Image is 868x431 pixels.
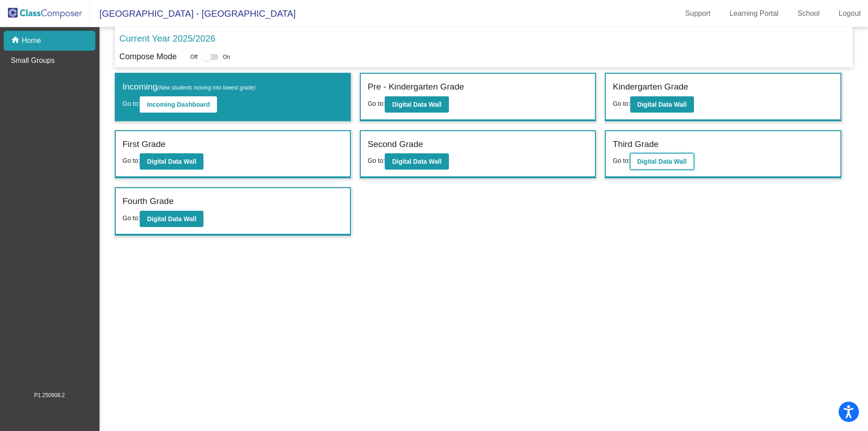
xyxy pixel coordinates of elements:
[190,53,198,61] span: Off
[385,96,448,113] button: Digital Data Wall
[140,153,203,170] button: Digital Data Wall
[831,6,868,21] a: Logout
[123,100,140,107] span: Go to:
[123,138,165,151] label: First Grade
[613,81,688,94] label: Kindergarten Grade
[140,96,217,113] button: Incoming Dashboard
[368,81,464,94] label: Pre - Kindergarten Grade
[11,35,22,46] mat-icon: home
[368,138,423,151] label: Second Grade
[123,157,140,164] span: Go to:
[147,158,196,165] b: Digital Data Wall
[90,6,296,21] span: [GEOGRAPHIC_DATA] - [GEOGRAPHIC_DATA]
[140,211,203,227] button: Digital Data Wall
[613,157,630,164] span: Go to:
[147,215,196,223] b: Digital Data Wall
[678,6,718,21] a: Support
[147,101,210,108] b: Incoming Dashboard
[613,100,630,107] span: Go to:
[630,96,694,113] button: Digital Data Wall
[11,55,55,66] p: Small Groups
[119,51,177,63] p: Compose Mode
[790,6,827,21] a: School
[123,214,140,222] span: Go to:
[392,158,441,165] b: Digital Data Wall
[157,85,255,91] span: (New students moving into lowest grade)
[119,32,215,45] p: Current Year 2025/2026
[637,158,687,165] b: Digital Data Wall
[368,100,385,107] span: Go to:
[223,53,230,61] span: On
[613,138,658,151] label: Third Grade
[22,35,41,46] p: Home
[637,101,687,108] b: Digital Data Wall
[123,81,255,94] label: Incoming
[368,157,385,164] span: Go to:
[123,195,174,208] label: Fourth Grade
[385,153,448,170] button: Digital Data Wall
[630,153,694,170] button: Digital Data Wall
[722,6,786,21] a: Learning Portal
[392,101,441,108] b: Digital Data Wall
